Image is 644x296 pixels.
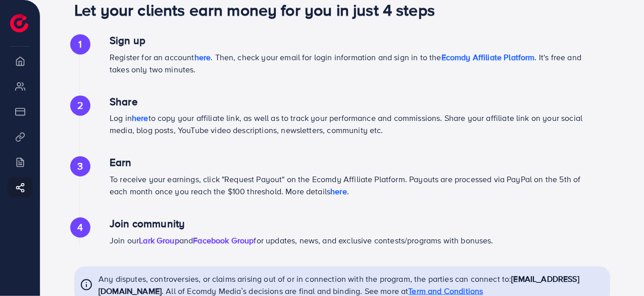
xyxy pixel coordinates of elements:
p: Register for an account . Then, check your email for login information and sign in to the . It's ... [110,51,595,75]
div: 2 [70,96,90,116]
div: 3 [70,156,90,177]
h4: Join community [110,218,595,230]
span: here [132,112,148,123]
h4: Share [110,96,595,108]
a: Facebook Group [193,235,254,246]
img: logo [10,14,28,32]
span: here [330,186,347,197]
p: Join our for updates, news, and exclusive contests/programs with bonuses. [110,234,595,246]
span: and [179,235,193,246]
div: 4 [70,218,90,238]
a: Lark Group [139,235,179,246]
iframe: Chat [601,250,636,288]
h4: Sign up [110,34,595,47]
h4: Earn [110,156,595,169]
p: Log in to copy your affiliate link, as well as to track your performance and commissions. Share y... [110,112,595,136]
p: To receive your earnings, click "Request Payout" on the Ecomdy Affiliate Platform. Payouts are pr... [110,173,595,197]
span: here [194,52,211,63]
span: Ecomdy Affiliate Platform [441,52,535,63]
div: 1 [70,34,90,55]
